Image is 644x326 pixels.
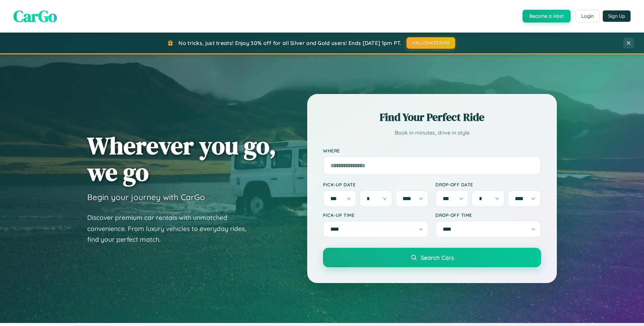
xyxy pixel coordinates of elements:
[407,37,455,49] button: HALLOWEEN30
[178,40,401,46] span: No tricks, just treats! Enjoy 30% off for all Silver and Gold users! Ends [DATE] 1pm PT.
[523,10,571,22] button: Become a Host
[576,10,599,22] button: Login
[323,128,541,138] p: Book in minutes, drive in style
[435,182,541,187] label: Drop-off Date
[323,148,541,153] label: Where
[87,192,205,202] h3: Begin your journey with CarGo
[323,212,429,218] label: Pick-up Time
[323,182,429,187] label: Pick-up Date
[323,248,541,267] button: Search Cars
[87,212,255,245] p: Discover premium car rentals with unmatched convenience. From luxury vehicles to everyday rides, ...
[435,212,541,218] label: Drop-off Time
[87,132,276,185] h1: Wherever you go, we go
[323,110,541,125] h2: Find Your Perfect Ride
[13,5,57,27] span: CarGo
[603,10,631,22] button: Sign Up
[421,254,454,261] span: Search Cars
